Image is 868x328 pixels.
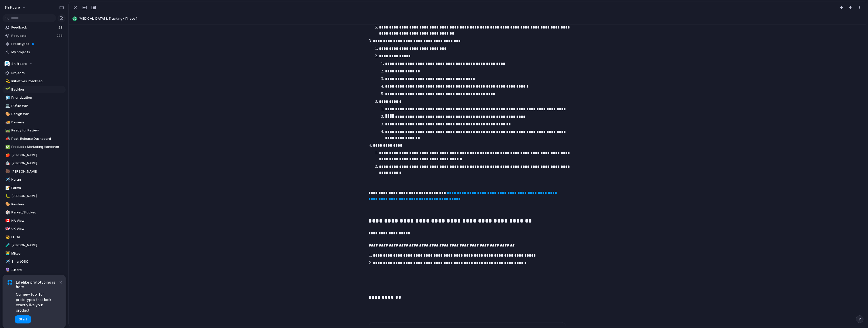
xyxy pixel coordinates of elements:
span: PO/BA WIP [11,103,64,108]
button: 🎨 [5,202,10,207]
button: 🤖 [5,161,10,166]
a: 🌱Backlog [3,86,66,93]
div: 🎨Peishan [3,201,66,208]
button: 🐛 [5,194,10,199]
button: 💫 [5,79,10,84]
span: Shiftcare [11,61,27,66]
button: ✈️ [5,259,10,264]
a: ✈️Karan [3,176,66,183]
a: 🐛[PERSON_NAME] [3,192,66,200]
a: Prototypes [3,40,66,48]
a: 📝Forms [3,184,66,192]
div: 💻 [5,103,9,109]
div: ✈️SmartOSC [3,258,66,265]
button: 🚚 [5,120,10,125]
span: Start [19,317,27,322]
span: Post-Release Dashboard [11,136,64,141]
div: 🎲 [5,210,9,215]
div: 🧊Prioritization [3,94,66,101]
div: ✈️ [5,177,9,183]
span: [PERSON_NAME] [11,153,64,158]
button: 💻 [5,103,10,108]
span: [MEDICAL_DATA] & Tracking - Phase 1 [78,16,864,21]
div: 🌱 [5,87,9,92]
button: 🎨 [5,112,10,117]
button: 🌱 [5,87,10,92]
a: Requests238 [3,32,66,40]
div: 👨‍💻 [5,251,9,256]
div: 🎨 [5,111,9,117]
a: Projects [3,69,66,77]
button: Shiftcare [3,60,66,68]
div: 💫 [5,78,9,84]
span: Projects [11,71,64,76]
span: Parked/Blocked [11,210,64,215]
button: 🧊 [5,95,10,100]
div: 🛤️ [5,128,9,133]
span: Prototypes [11,41,64,46]
button: 🧪 [5,243,10,248]
a: 🎨Design WIP [3,110,66,118]
span: Our new tool for prototypes that look exactly like your product. [16,292,58,313]
a: 🎲Parked/Blocked [3,209,66,216]
span: Prioritization [11,95,64,100]
a: 🤖[PERSON_NAME] [3,159,66,167]
button: 🛤️ [5,128,10,133]
a: 👪Family Portal [3,274,66,282]
button: 🔮 [5,267,10,272]
button: Start [15,315,31,323]
span: NA View [11,218,64,223]
a: 🧒EHCA [3,233,66,241]
span: My projects [11,50,64,55]
span: shiftcare [5,5,20,10]
span: Karan [11,177,64,182]
span: [PERSON_NAME] [11,243,64,248]
a: 📣Post-Release Dashboard [3,135,66,143]
div: ✅ [5,144,9,150]
a: 👨‍💻Mikey [3,250,66,257]
div: 🚚Delivery [3,119,66,126]
div: 🇨🇦 [5,218,9,224]
span: Peishan [11,202,64,207]
div: 🐻 [5,169,9,174]
a: My projects [3,48,66,56]
span: Afford [11,267,64,272]
button: 🐻 [5,169,10,174]
a: 🛤️Ready for Review [3,127,66,134]
button: 📝 [5,185,10,190]
div: 💻PO/BA WIP [3,102,66,110]
span: [PERSON_NAME] [11,169,64,174]
button: [MEDICAL_DATA] & Tracking - Phase 1 [71,15,864,23]
span: EHCA [11,235,64,240]
span: Ready for Review [11,128,64,133]
div: 🧪 [5,242,9,248]
a: 🔮Afford [3,266,66,274]
span: Design WIP [11,112,64,117]
button: 👨‍💻 [5,251,10,256]
span: Feedback [11,25,57,30]
span: Product / Marketing Handover [11,144,64,149]
div: 🔮 [5,267,9,273]
a: Feedback23 [3,24,66,31]
button: 📣 [5,136,10,141]
span: UK View [11,226,64,231]
div: 🎨 [5,201,9,207]
div: 📝 [5,185,9,191]
a: 🍎[PERSON_NAME] [3,151,66,159]
div: 🧪[PERSON_NAME] [3,241,66,249]
span: Delivery [11,120,64,125]
button: 🇨🇦 [5,218,10,223]
div: ✅Product / Marketing Handover [3,143,66,151]
span: Requests [11,33,55,38]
